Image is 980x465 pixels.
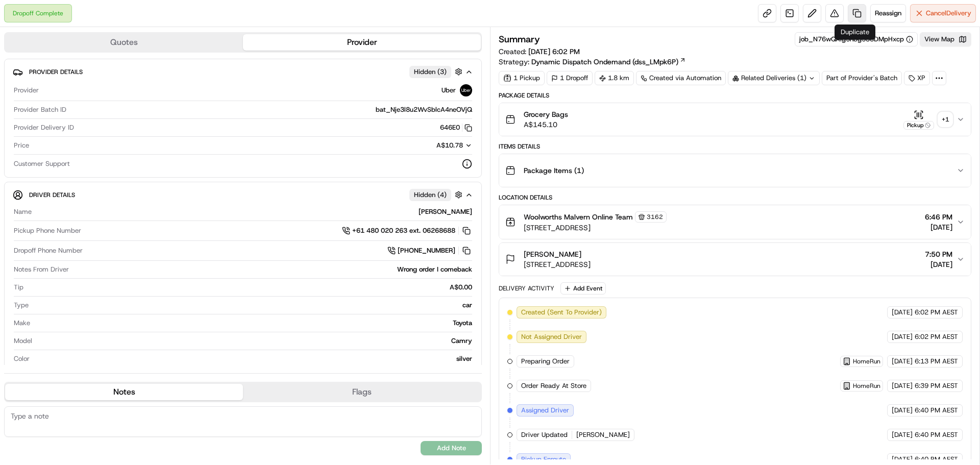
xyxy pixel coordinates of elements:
button: Flags [243,384,481,400]
div: 📗 [10,149,18,157]
span: Hidden ( 4 ) [414,190,447,200]
button: Start new chat [174,101,186,113]
span: Cancel Delivery [926,9,971,18]
span: Hidden ( 3 ) [414,67,447,77]
span: Not Assigned Driver [521,332,582,341]
input: Got a question? Start typing here... [27,66,184,77]
span: [DATE] [892,308,913,317]
div: silver [34,354,472,363]
img: uber-new-logo.jpeg [460,84,472,96]
span: HomeRun [853,382,880,390]
span: Reassign [875,9,901,18]
span: [PHONE_NUMBER] [398,246,455,255]
button: Driver DetailsHidden (4) [13,186,473,203]
span: 3162 [647,213,663,221]
span: Pickup Enroute [521,455,566,464]
button: Package Items (1) [499,154,971,187]
p: Welcome 👋 [10,41,186,57]
div: car [33,301,472,310]
button: A$10.78 [382,141,472,150]
div: Toyota [34,319,472,328]
button: Pickup+1 [903,110,952,130]
button: Provider DetailsHidden (3) [13,63,473,80]
div: We're available if you need us! [35,108,129,116]
span: Pylon [102,173,124,181]
span: 6:13 PM AEST [915,357,958,366]
span: Preparing Order [521,357,570,366]
span: [DATE] 6:02 PM [528,47,580,56]
button: Woolworths Malvern Online Team3162[STREET_ADDRESS]6:46 PM[DATE] [499,205,971,239]
a: Powered byPylon [72,173,124,181]
button: +61 480 020 263 ext. 06268688 [342,225,472,236]
button: 646E0 [440,123,472,132]
span: 6:40 PM AEST [915,430,958,439]
div: Start new chat [35,97,167,108]
a: Dynamic Dispatch Ondemand (dss_LMpk6P) [531,57,686,67]
div: Items Details [499,142,971,151]
span: A$10.78 [436,141,463,150]
div: Location Details [499,193,971,202]
button: Pickup [903,110,934,130]
div: Delivery Activity [499,284,554,292]
span: Provider Details [29,68,83,76]
span: Created: [499,46,580,57]
span: HomeRun [853,357,880,365]
div: 1.8 km [595,71,634,85]
span: Model [14,336,32,346]
span: Driver Details [29,191,75,199]
img: 1736555255976-a54dd68f-1ca7-489b-9aae-adbdc363a1c4 [10,97,29,116]
div: A$0.00 [28,283,472,292]
button: job_N76wQAig5nbg538DMpHxcp [799,35,913,44]
div: 1 Dropoff [547,71,593,85]
div: XP [904,71,930,85]
span: Provider [14,86,39,95]
span: Type [14,301,29,310]
div: Wrong order I comeback [73,265,472,274]
span: Customer Support [14,159,70,168]
span: Package Items ( 1 ) [524,165,584,176]
div: Pickup [903,121,934,130]
span: [DATE] [925,259,952,270]
span: Created (Sent To Provider) [521,308,602,317]
button: CancelDelivery [910,4,976,22]
div: [PERSON_NAME] [36,207,472,216]
h3: Summary [499,35,540,44]
span: 6:40 PM AEST [915,455,958,464]
span: Make [14,319,30,328]
span: [DATE] [892,332,913,341]
span: 7:50 PM [925,249,952,259]
span: [DATE] [892,357,913,366]
div: 1 Pickup [499,71,545,85]
span: Name [14,207,32,216]
span: Tip [14,283,23,292]
span: 6:39 PM AEST [915,381,958,390]
span: [PERSON_NAME] [576,430,630,439]
span: Provider Batch ID [14,105,66,114]
div: Strategy: [499,57,686,67]
div: Package Details [499,91,971,100]
button: Hidden (3) [409,65,465,78]
span: [DATE] [925,222,952,232]
a: [PHONE_NUMBER] [387,245,472,256]
span: Driver Updated [521,430,568,439]
span: Pickup Phone Number [14,226,81,235]
span: Dynamic Dispatch Ondemand (dss_LMpk6P) [531,57,678,67]
span: 6:02 PM AEST [915,308,958,317]
button: View Map [920,32,971,46]
button: [PERSON_NAME][STREET_ADDRESS]7:50 PM[DATE] [499,243,971,276]
span: Order Ready At Store [521,381,586,390]
span: [STREET_ADDRESS] [524,259,591,270]
span: [DATE] [892,455,913,464]
a: Created via Automation [636,71,726,85]
span: +61 480 020 263 ext. 06268688 [352,226,455,235]
div: + 1 [938,112,952,127]
span: Provider Delivery ID [14,123,74,132]
span: [STREET_ADDRESS] [524,223,667,233]
span: Color [14,354,30,363]
span: Notes From Driver [14,265,69,274]
button: Notes [5,384,243,400]
span: Assigned Driver [521,406,569,415]
span: Uber [442,86,456,95]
